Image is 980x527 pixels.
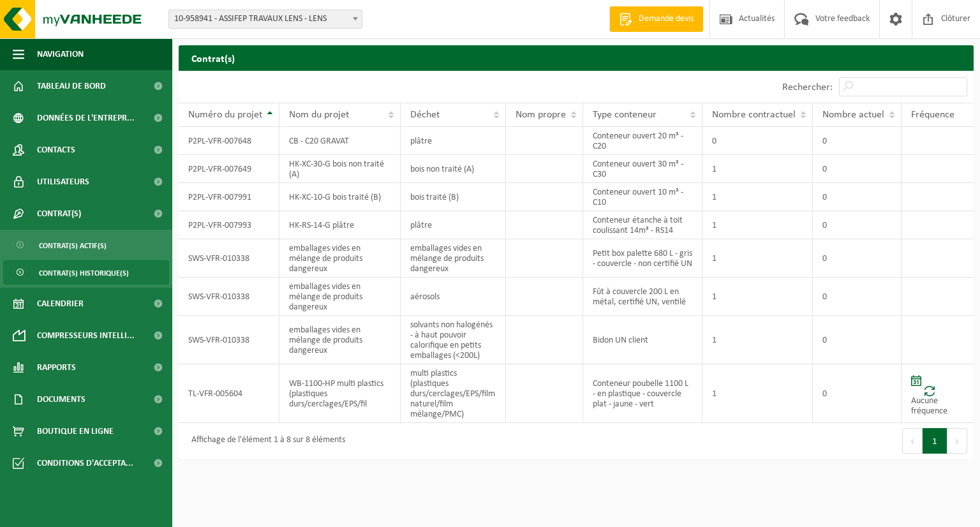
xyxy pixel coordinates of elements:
[179,127,279,155] td: P2PL-VFR-007648
[401,316,506,364] td: solvants non halogénés - à haut pouvoir calorifique en petits emballages (<200L)
[169,10,362,28] span: 10-958941 - ASSIFEP TRAVAUX LENS - LENS
[401,183,506,211] td: bois traité (B)
[37,415,114,447] span: Boutique en ligne
[279,364,401,423] td: WB-1100-HP multi plastics (plastiques durs/cerclages/EPS/fil
[583,239,703,278] td: Petit box palette 680 L - gris - couvercle - non certifié UN
[923,428,947,454] button: 1
[37,352,76,383] span: Rapports
[583,278,703,316] td: Fût à couvercle 200 L en métal, certifié UN, ventilé
[813,364,902,423] td: 0
[822,110,884,120] span: Nombre actuel
[401,278,506,316] td: aérosols
[279,239,401,278] td: emballages vides en mélange de produits dangereux
[401,239,506,278] td: emballages vides en mélange de produits dangereux
[516,110,566,120] span: Nom propre
[179,239,279,278] td: SWS-VFR-010338
[37,38,84,70] span: Navigation
[37,320,135,352] span: Compresseurs intelli...
[279,155,401,183] td: HK-XC-30-G bois non traité (A)
[3,260,169,285] a: Contrat(s) historique(s)
[813,127,902,155] td: 0
[702,364,813,423] td: 1
[401,155,506,183] td: bois non traité (A)
[813,211,902,239] td: 0
[813,239,902,278] td: 0
[782,82,833,93] label: Rechercher:
[583,155,703,183] td: Conteneur ouvert 30 m³ - C30
[179,278,279,316] td: SWS-VFR-010338
[279,211,401,239] td: HK-RS-14-G plâtre
[185,429,345,452] div: Affichage de l'élément 1 à 8 sur 8 éléments
[289,110,349,120] span: Nom du projet
[279,127,401,155] td: CB - C20 GRAVAT
[813,155,902,183] td: 0
[37,70,106,102] span: Tableau de bord
[179,211,279,239] td: P2PL-VFR-007993
[702,316,813,364] td: 1
[37,383,85,415] span: Documents
[712,110,796,120] span: Nombre contractuel
[702,239,813,278] td: 1
[279,316,401,364] td: emballages vides en mélange de produits dangereux
[39,234,107,258] span: Contrat(s) actif(s)
[179,364,279,423] td: TL-VFR-005604
[37,134,75,166] span: Contacts
[279,278,401,316] td: emballages vides en mélange de produits dangereux
[401,127,506,155] td: plâtre
[3,233,169,257] a: Contrat(s) actif(s)
[583,127,703,155] td: Conteneur ouvert 20 m³ - C20
[702,211,813,239] td: 1
[188,110,262,120] span: Numéro du projet
[813,278,902,316] td: 0
[179,316,279,364] td: SWS-VFR-010338
[702,183,813,211] td: 1
[813,316,902,364] td: 0
[902,364,974,423] td: Aucune fréquence
[168,10,362,29] span: 10-958941 - ASSIFEP TRAVAUX LENS - LENS
[37,102,135,134] span: Données de l'entrepr...
[179,183,279,211] td: P2PL-VFR-007991
[702,278,813,316] td: 1
[911,110,954,120] span: Fréquence
[179,45,974,70] h2: Contrat(s)
[37,288,84,320] span: Calendrier
[279,183,401,211] td: HK-XC-10-G bois traité (B)
[635,13,697,26] span: Demande devis
[583,364,703,423] td: Conteneur poubelle 1100 L - en plastique - couvercle plat - jaune - vert
[39,261,129,285] span: Contrat(s) historique(s)
[37,166,89,198] span: Utilisateurs
[583,183,703,211] td: Conteneur ouvert 10 m³ - C10
[593,110,657,120] span: Type conteneur
[401,364,506,423] td: multi plastics (plastiques durs/cerclages/EPS/film naturel/film mélange/PMC)
[583,316,703,364] td: Bidon UN client
[37,198,81,230] span: Contrat(s)
[813,183,902,211] td: 0
[37,447,133,479] span: Conditions d'accepta...
[902,428,923,454] button: Previous
[702,127,813,155] td: 0
[179,155,279,183] td: P2PL-VFR-007649
[410,110,440,120] span: Déchet
[947,428,967,454] button: Next
[583,211,703,239] td: Conteneur étanche à toit coulissant 14m³ - RS14
[401,211,506,239] td: plâtre
[702,155,813,183] td: 1
[609,6,703,32] a: Demande devis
